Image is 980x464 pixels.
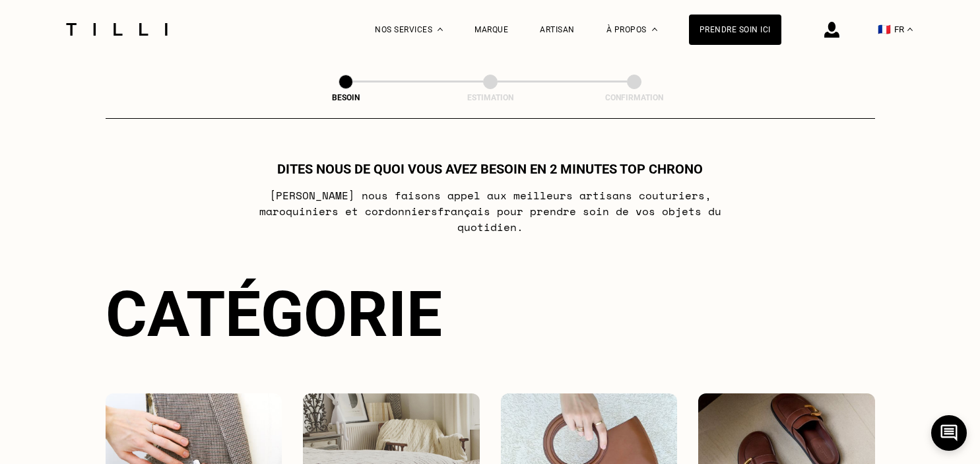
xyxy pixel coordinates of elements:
div: Estimation [424,93,556,102]
a: Prendre soin ici [689,15,781,45]
img: Logo du service de couturière Tilli [61,23,172,36]
p: [PERSON_NAME] nous faisons appel aux meilleurs artisans couturiers , maroquiniers et cordonniers ... [228,187,752,235]
a: Marque [474,25,508,34]
img: Menu déroulant à propos [652,28,657,31]
img: Menu déroulant [438,28,443,31]
div: Confirmation [568,93,700,102]
img: menu déroulant [907,28,913,31]
span: 🇫🇷 [878,23,891,36]
a: Artisan [540,25,575,34]
div: Catégorie [106,277,875,351]
div: Besoin [280,93,412,102]
h1: Dites nous de quoi vous avez besoin en 2 minutes top chrono [277,161,703,177]
img: icône connexion [824,22,839,38]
